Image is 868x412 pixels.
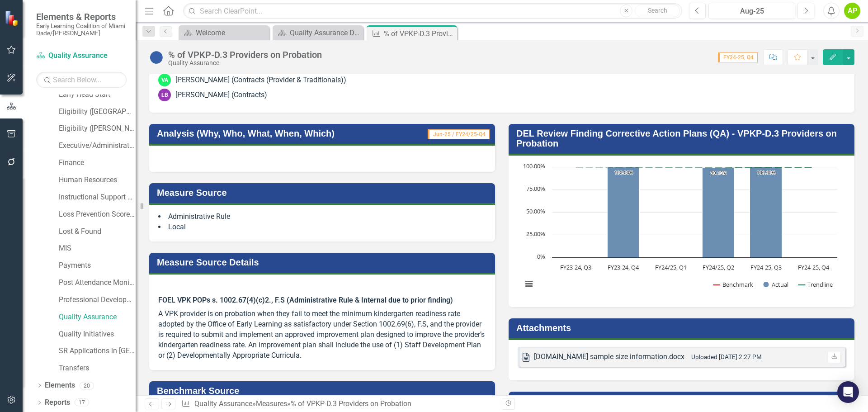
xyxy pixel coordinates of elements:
[59,209,136,220] a: Loss Prevention Scorecard
[290,27,361,38] div: Quality Assurance Dashboard
[711,170,726,176] text: 99.15%
[59,175,136,185] a: Human Resources
[712,6,792,17] div: Aug-25
[5,10,20,26] img: ClearPoint Strategy
[80,382,94,389] div: 20
[59,260,136,271] a: Payments
[59,90,136,100] a: Early Head Start
[518,162,845,298] div: Chart. Highcharts interactive chart.
[157,257,491,267] h3: Measure Source Details
[149,50,164,65] img: No Information
[36,72,127,88] input: Search Below...
[713,280,753,289] button: Show Benchmark
[608,167,640,258] path: FY23-24, Q4, 100. Actual.
[523,278,535,290] button: View chart menu, Chart
[384,28,455,39] div: % of VPKP-D.3 Providers on Probation
[158,307,486,360] p: A VPK provider is on probation when they fail to meet the minimum kindergarten readiness rate ado...
[287,296,453,304] strong: (Administrative Rule & Internal due to prior finding)
[59,192,136,203] a: Instructional Support Services
[45,398,70,408] a: Reports
[526,185,545,193] text: 75.00%
[196,27,267,38] div: Welcome
[59,141,136,151] a: Executive/Administrative
[256,399,287,408] a: Measures
[691,353,762,360] small: Uploaded [DATE] 2:27 PM
[168,60,322,66] div: Quality Assurance
[194,399,252,408] a: Quality Assurance
[708,3,795,19] button: Aug-25
[844,3,860,19] button: AP
[183,3,682,19] input: Search ClearPoint...
[158,74,171,86] div: VA
[175,90,267,100] div: [PERSON_NAME] (Contracts)
[168,223,186,231] span: Local
[537,252,545,260] text: 0%
[36,51,127,61] a: Quality Assurance
[648,7,667,14] span: Search
[168,212,230,221] span: Administrative Rule
[36,11,127,22] span: Elements & Reports
[158,89,171,101] div: LB
[181,27,267,38] a: Welcome
[518,162,842,298] svg: Interactive chart
[59,295,136,305] a: Professional Development Institute
[526,207,545,215] text: 50.00%
[59,158,136,168] a: Finance
[614,169,633,175] text: 100.00%
[516,128,850,148] h3: DEL Review Finding Corrective Action Plans (QA) - VPKP-D.3 Providers on Probation
[59,227,136,237] a: Lost & Found
[59,278,136,288] a: Post Attendance Monitoring
[526,230,545,238] text: 25.00%
[655,263,687,271] text: FY24/25, Q1
[59,363,136,374] a: Transfers
[757,169,775,175] text: 100.00%
[516,323,850,333] h3: Attachments
[798,263,830,271] text: FY24-25, Q4
[763,280,788,289] button: Show Actual
[157,188,491,198] h3: Measure Source
[45,380,75,391] a: Elements
[175,75,346,85] div: [PERSON_NAME] (Contracts (Provider & Traditionals))
[750,263,782,271] text: FY24-25, Q3
[59,123,136,134] a: Eligibility ([PERSON_NAME])
[428,129,490,139] span: Jun-25 / FY24/25-Q4
[750,167,782,258] path: FY24-25, Q3, 100. Actual.
[560,263,591,271] text: FY23-24, Q3
[157,128,403,138] h3: Analysis (Why, Who, What, When, Which)
[59,329,136,340] a: Quality Initiatives
[158,296,285,304] strong: FOEL VPK POPs s. 1002.67(4)(c)2., F.S
[534,352,684,362] div: [DOMAIN_NAME] sample size information.docx
[157,386,491,396] h3: Benchmark Source
[798,280,833,289] button: Show Trendline
[291,399,411,408] div: % of VPKP-D.3 Providers on Probation
[718,52,758,62] span: FY24-25, Q4
[523,162,545,170] text: 100.00%
[703,168,735,258] path: FY24/25, Q2, 99.15. Actual.
[635,5,680,17] button: Search
[703,263,734,271] text: FY24/25, Q2
[275,27,361,38] a: Quality Assurance Dashboard
[59,312,136,322] a: Quality Assurance
[837,381,859,403] div: Open Intercom Messenger
[75,399,89,407] div: 17
[59,243,136,254] a: MIS
[168,50,322,60] div: % of VPKP-D.3 Providers on Probation
[59,107,136,117] a: Eligibility ([GEOGRAPHIC_DATA])
[59,346,136,356] a: SR Applications in [GEOGRAPHIC_DATA]
[181,399,495,409] div: » »
[608,263,639,271] text: FY23-24, Q4
[36,22,127,37] small: Early Learning Coalition of Miami Dade/[PERSON_NAME]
